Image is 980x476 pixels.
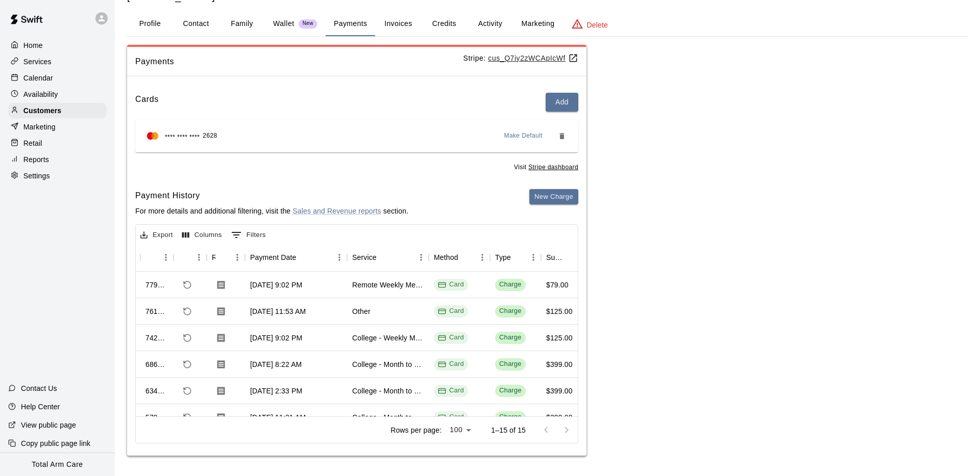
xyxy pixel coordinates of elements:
[438,386,464,395] div: Card
[499,412,522,422] div: Charge
[145,359,168,369] div: 686162
[143,131,162,141] img: Credit card brand logo
[467,12,513,36] button: Activity
[230,250,245,265] button: Menu
[8,103,107,118] div: Customers
[8,168,107,183] a: Settings
[212,243,215,272] div: Receipt
[475,250,490,265] button: Menu
[145,386,168,396] div: 634560
[127,12,968,36] div: basic tabs example
[23,171,50,181] p: Settings
[511,250,525,265] button: Sort
[499,386,522,395] div: Charge
[438,359,464,369] div: Card
[145,412,168,422] div: 579818
[32,459,83,470] p: Total Arm Care
[463,53,578,64] p: Stripe:
[179,276,196,294] span: Refund payment
[554,128,570,144] button: Remove
[250,333,302,343] div: Aug 6, 2025, 9:02 PM
[245,243,347,272] div: Payment Date
[292,207,381,215] a: Sales and Revenue reports
[458,250,473,265] button: Sort
[352,243,377,272] div: Service
[23,154,49,165] p: Reports
[174,243,207,272] div: Refund
[135,93,159,112] h6: Cards
[352,306,371,316] div: Other
[352,333,424,343] div: College - Weekly Membership
[546,243,562,272] div: Subtotal
[21,420,76,430] p: View public page
[446,422,475,437] div: 100
[499,280,522,289] div: Charge
[514,163,578,173] span: Visit
[179,303,196,320] span: Refund payment
[179,382,196,400] span: Refund payment
[377,250,391,265] button: Sort
[173,12,219,36] button: Contact
[8,38,107,53] a: Home
[23,122,56,132] p: Marketing
[438,333,464,342] div: Card
[375,12,421,36] button: Invoices
[212,408,230,427] button: Download Receipt
[23,57,52,67] p: Services
[429,243,490,272] div: Method
[158,250,174,265] button: Menu
[546,359,573,369] div: $399.00
[438,280,464,289] div: Card
[23,89,58,99] p: Availability
[491,425,526,435] p: 1–15 of 15
[140,243,174,272] div: Id
[229,227,268,243] button: Show filters
[490,243,541,272] div: Type
[546,386,573,396] div: $399.00
[219,12,265,36] button: Family
[352,359,424,369] div: College - Month to Month Membership
[135,206,408,216] p: For more details and additional filtering, visit the section.
[203,131,217,141] span: 2628
[138,227,176,243] button: Export
[8,119,107,135] a: Marketing
[500,128,547,144] button: Make Default
[438,412,464,422] div: Card
[23,138,42,148] p: Retail
[546,93,578,112] button: Add
[434,243,458,272] div: Method
[577,250,592,265] button: Menu
[8,152,107,167] a: Reports
[145,250,160,265] button: Sort
[546,333,573,343] div: $125.00
[135,55,463,68] span: Payments
[250,386,302,396] div: Jun 6, 2025, 2:33 PM
[23,105,61,116] p: Customers
[495,243,511,272] div: Type
[8,70,107,86] div: Calendar
[250,280,302,290] div: Aug 27, 2025, 9:02 PM
[8,136,107,151] div: Retail
[390,425,442,435] p: Rows per page:
[562,250,577,265] button: Sort
[526,250,541,265] button: Menu
[215,250,230,265] button: Sort
[499,359,522,369] div: Charge
[352,386,424,396] div: College - Month to Month Membership
[438,306,464,316] div: Card
[546,306,573,316] div: $125.00
[326,12,375,36] button: Payments
[8,87,107,102] a: Availability
[250,412,306,422] div: May 6, 2025, 11:31 AM
[504,131,543,141] span: Make Default
[528,164,578,171] u: Stripe dashboard
[212,276,230,294] button: Download Receipt
[529,189,578,205] button: New Charge
[179,409,196,426] span: Refund payment
[421,12,467,36] button: Credits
